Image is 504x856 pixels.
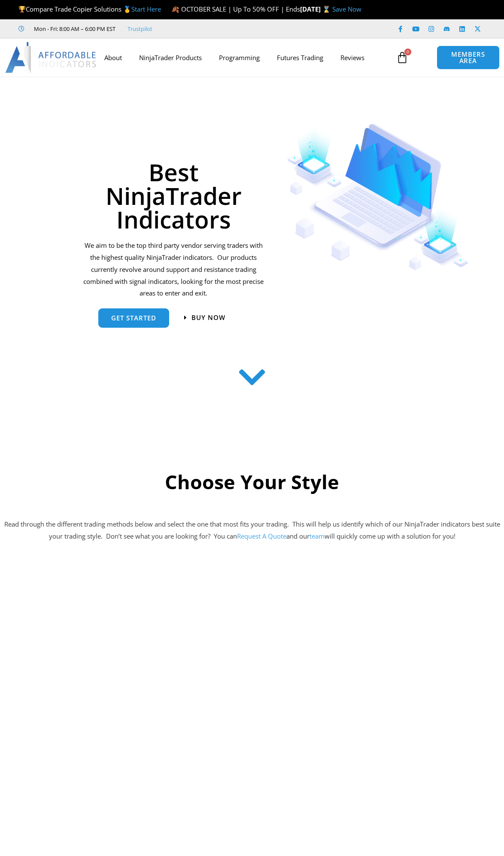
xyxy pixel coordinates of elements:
img: LogoAI | Affordable Indicators – NinjaTrader [5,42,97,73]
img: 🏆 [19,6,25,12]
h1: Best NinjaTrader Indicators [79,160,267,231]
span: MEMBERS AREA [446,51,491,64]
img: Indicators 1 | Affordable Indicators – NinjaTrader [287,124,469,270]
span: 🍂 OCTOBER SALE | Up To 50% OFF | Ends [171,5,300,13]
nav: Menu [96,48,393,67]
a: Reviews [332,48,373,67]
span: get started [111,315,156,321]
a: 0 [383,45,421,70]
a: MEMBERS AREA [437,46,500,70]
a: Buy now [184,314,225,321]
span: 0 [404,49,411,55]
a: Futures Trading [268,48,332,67]
a: Request A Quote [237,532,286,540]
strong: [DATE] ⌛ [300,5,332,13]
a: Start Here [131,5,161,13]
a: Trustpilot [128,24,152,34]
a: About [96,48,131,67]
p: We aim to be the top third party vendor serving traders with the highest quality NinjaTrader indi... [79,240,267,299]
a: team [310,532,325,540]
span: Compare Trade Copier Solutions 🥇 [18,5,161,13]
a: get started [98,308,169,328]
a: Save Now [332,5,361,13]
a: NinjaTrader Products [131,48,210,67]
span: Buy now [191,314,225,321]
a: Programming [210,48,268,67]
span: Mon - Fri: 8:00 AM – 6:00 PM EST [32,24,115,34]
